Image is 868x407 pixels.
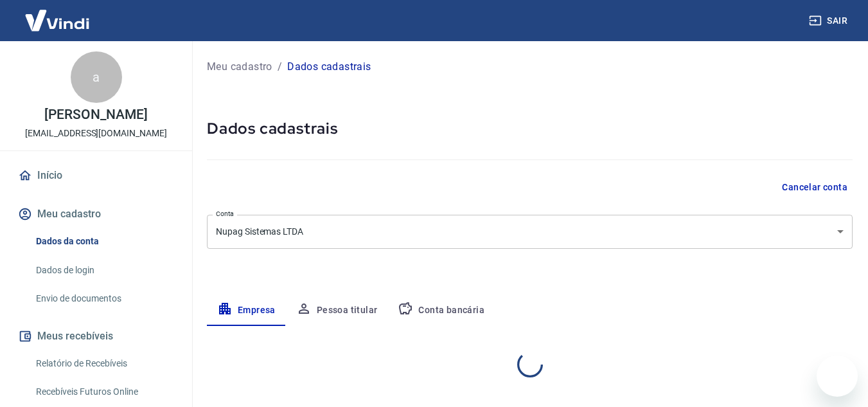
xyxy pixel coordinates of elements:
[777,176,853,199] button: Cancelar conta
[25,127,167,140] p: [EMAIL_ADDRESS][DOMAIN_NAME]
[44,108,147,122] p: [PERSON_NAME]
[15,1,99,40] img: Vindi
[216,209,234,219] label: Conta
[278,59,282,75] p: /
[286,295,388,326] button: Pessoa titular
[387,295,495,326] button: Conta bancária
[15,322,177,350] button: Meus recebíveis
[207,59,272,75] a: Meu cadastro
[31,379,177,405] a: Recebíveis Futuros Online
[207,295,286,326] button: Empresa
[31,350,177,377] a: Relatório de Recebíveis
[287,59,371,75] p: Dados cadastrais
[71,51,122,103] div: a
[207,215,853,249] div: Nupag Sistemas LTDA
[15,161,177,190] a: Início
[31,285,177,312] a: Envio de documentos
[207,118,853,139] h5: Dados cadastrais
[806,9,853,33] button: Sair
[15,200,177,228] button: Meu cadastro
[817,356,858,397] iframe: Botão para abrir a janela de mensagens
[31,257,177,284] a: Dados de login
[31,228,177,255] a: Dados da conta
